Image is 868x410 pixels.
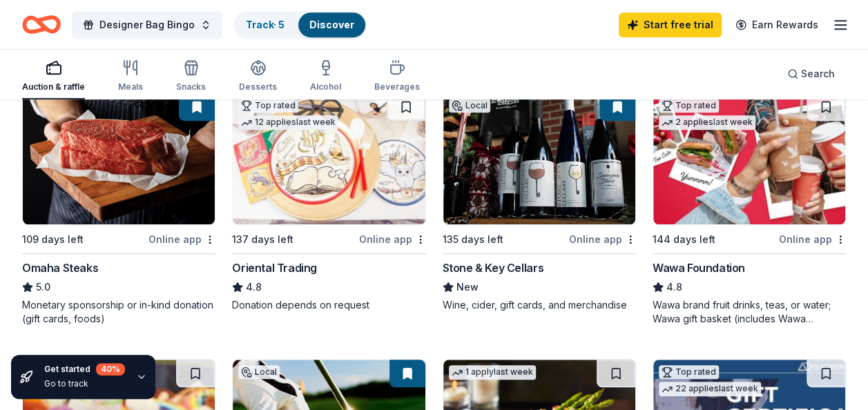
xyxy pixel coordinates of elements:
[727,12,827,37] a: Earn Rewards
[374,54,420,99] button: Beverages
[449,99,490,113] div: Local
[779,231,846,248] div: Online app
[238,99,298,113] div: Top rated
[22,8,61,41] a: Home
[176,54,206,99] button: Snacks
[653,92,846,326] a: Image for Wawa FoundationTop rated2 applieslast week144 days leftOnline appWawa Foundation4.8Wawa...
[36,279,50,295] span: 5.0
[659,382,761,396] div: 22 applies last week
[569,231,636,248] div: Online app
[118,54,143,99] button: Meals
[233,11,367,39] button: Track· 5Discover
[443,231,503,248] div: 135 days left
[232,260,317,276] div: Oriental Trading
[22,231,84,248] div: 109 days left
[653,260,745,276] div: Wawa Foundation
[666,279,682,295] span: 4.8
[246,19,284,30] a: Track· 5
[44,378,125,389] div: Go to track
[22,54,85,99] button: Auction & raffle
[653,93,845,224] img: Image for Wawa Foundation
[443,260,543,276] div: Stone & Key Cellars
[239,54,277,99] button: Desserts
[359,231,426,248] div: Online app
[310,81,341,92] div: Alcohol
[99,17,195,33] span: Designer Bag Bingo
[22,260,98,276] div: Omaha Steaks
[239,81,277,92] div: Desserts
[374,81,420,92] div: Beverages
[233,93,425,224] img: Image for Oriental Trading
[232,298,425,312] div: Donation depends on request
[619,12,722,37] a: Start free trial
[443,298,636,312] div: Wine, cider, gift cards, and merchandise
[72,11,222,39] button: Designer Bag Bingo
[238,365,280,379] div: Local
[310,54,341,99] button: Alcohol
[246,279,262,295] span: 4.8
[653,231,715,248] div: 144 days left
[443,93,635,224] img: Image for Stone & Key Cellars
[148,231,215,248] div: Online app
[443,92,636,312] a: Image for Stone & Key CellarsLocal135 days leftOnline appStone & Key CellarsNewWine, cider, gift ...
[653,298,846,326] div: Wawa brand fruit drinks, teas, or water; Wawa gift basket (includes Wawa products and coupons)
[659,99,719,113] div: Top rated
[232,231,293,248] div: 137 days left
[23,93,215,224] img: Image for Omaha Steaks
[22,81,85,92] div: Auction & raffle
[449,365,536,380] div: 1 apply last week
[96,363,125,375] div: 40 %
[238,115,338,130] div: 12 applies last week
[659,365,719,379] div: Top rated
[118,81,143,92] div: Meals
[22,92,215,326] a: Image for Omaha Steaks 109 days leftOnline appOmaha Steaks5.0Monetary sponsorship or in-kind dona...
[776,60,846,88] button: Search
[456,279,479,295] span: New
[659,115,755,130] div: 2 applies last week
[801,66,835,82] span: Search
[232,92,425,312] a: Image for Oriental TradingTop rated12 applieslast week137 days leftOnline appOriental Trading4.8D...
[44,363,125,375] div: Get started
[22,298,215,326] div: Monetary sponsorship or in-kind donation (gift cards, foods)
[309,19,354,30] a: Discover
[176,81,206,92] div: Snacks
